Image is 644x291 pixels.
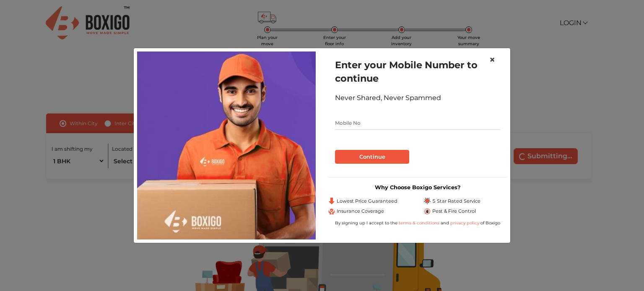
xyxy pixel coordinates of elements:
[328,220,507,226] div: By signing up I accept to the and of Boxigo
[328,184,507,191] h3: Why Choose Boxigo Services?
[432,208,476,215] span: Pest & Fire Control
[483,48,502,72] button: Close
[137,52,316,239] img: relocation-img
[399,220,441,226] a: terms & conditions
[335,58,500,85] h1: Enter your Mobile Number to continue
[335,150,409,164] button: Continue
[335,116,500,130] input: Mobile No
[449,220,480,226] a: privacy policy
[432,198,480,205] span: 5 Star Rated Service
[337,198,397,205] span: Lowest Price Guaranteed
[489,54,495,66] span: ×
[335,93,500,103] div: Never Shared, Never Spammed
[337,208,384,215] span: Insurance Coverage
